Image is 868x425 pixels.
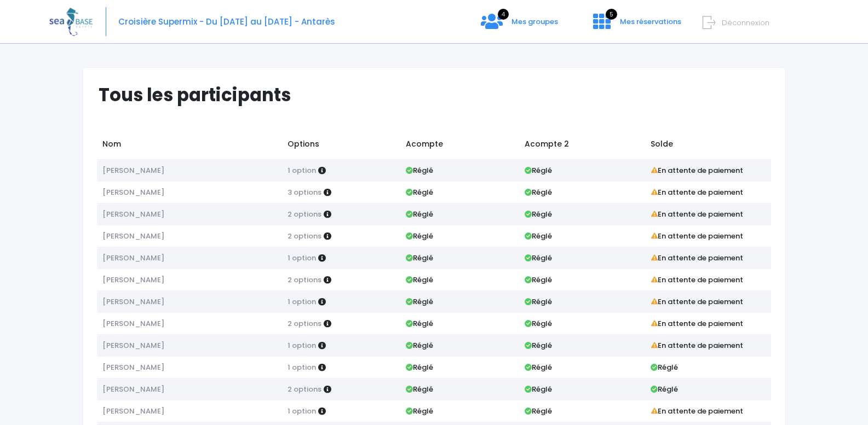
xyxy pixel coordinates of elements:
strong: En attente de paiement [651,165,744,176]
strong: Réglé [525,362,552,372]
strong: Réglé [525,187,552,197]
span: [PERSON_NAME] [102,384,164,394]
span: 1 option [288,406,316,416]
span: [PERSON_NAME] [102,165,164,176]
strong: Réglé [525,165,552,176]
span: Déconnexion [722,18,769,28]
span: Croisière Supermix - Du [DATE] au [DATE] - Antarès [118,16,335,27]
strong: Réglé [525,209,552,219]
a: 4 Mes groupes [472,20,567,31]
span: [PERSON_NAME] [102,362,164,372]
strong: Réglé [406,362,433,372]
td: Acompte 2 [519,133,645,159]
span: 4 [498,9,509,20]
span: 1 option [288,296,316,307]
span: 2 options [288,209,321,219]
strong: Réglé [651,384,678,394]
strong: Réglé [406,165,433,176]
strong: En attente de paiement [651,318,744,329]
span: 1 option [288,253,316,263]
span: Mes groupes [511,16,558,27]
strong: Réglé [525,340,552,351]
strong: Réglé [525,275,552,285]
span: [PERSON_NAME] [102,275,164,285]
span: [PERSON_NAME] [102,318,164,329]
h1: Tous les participants [99,84,779,106]
span: [PERSON_NAME] [102,296,164,307]
span: [PERSON_NAME] [102,231,164,241]
strong: Réglé [406,187,433,197]
span: 2 options [288,384,321,394]
strong: Réglé [406,318,433,329]
span: [PERSON_NAME] [102,253,164,263]
strong: En attente de paiement [651,209,744,219]
strong: En attente de paiement [651,296,744,307]
strong: Réglé [525,231,552,241]
td: Solde [645,133,771,159]
td: Nom [97,133,282,159]
span: [PERSON_NAME] [102,340,164,351]
strong: Réglé [525,296,552,307]
span: [PERSON_NAME] [102,209,164,219]
strong: Réglé [651,362,678,372]
td: Options [282,133,400,159]
td: Acompte [401,133,519,159]
span: 3 options [288,187,321,197]
span: 2 options [288,231,321,241]
strong: Réglé [525,318,552,329]
strong: Réglé [525,384,552,394]
span: 2 options [288,275,321,285]
span: Mes réservations [620,16,681,27]
span: 1 option [288,362,316,372]
span: 2 options [288,318,321,329]
span: 5 [606,9,617,20]
strong: Réglé [406,384,433,394]
strong: En attente de paiement [651,275,744,285]
strong: Réglé [406,275,433,285]
span: [PERSON_NAME] [102,187,164,197]
span: 1 option [288,165,316,176]
strong: Réglé [406,253,433,263]
strong: En attente de paiement [651,253,744,263]
span: [PERSON_NAME] [102,406,164,416]
strong: Réglé [406,231,433,241]
a: 5 Mes réservations [584,20,688,31]
span: 1 option [288,340,316,351]
strong: Réglé [406,296,433,307]
strong: Réglé [406,406,433,416]
strong: Réglé [525,406,552,416]
strong: En attente de paiement [651,340,744,351]
strong: Réglé [406,209,433,219]
strong: En attente de paiement [651,187,744,197]
strong: Réglé [406,340,433,351]
strong: En attente de paiement [651,231,744,241]
strong: En attente de paiement [651,406,744,416]
strong: Réglé [525,253,552,263]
